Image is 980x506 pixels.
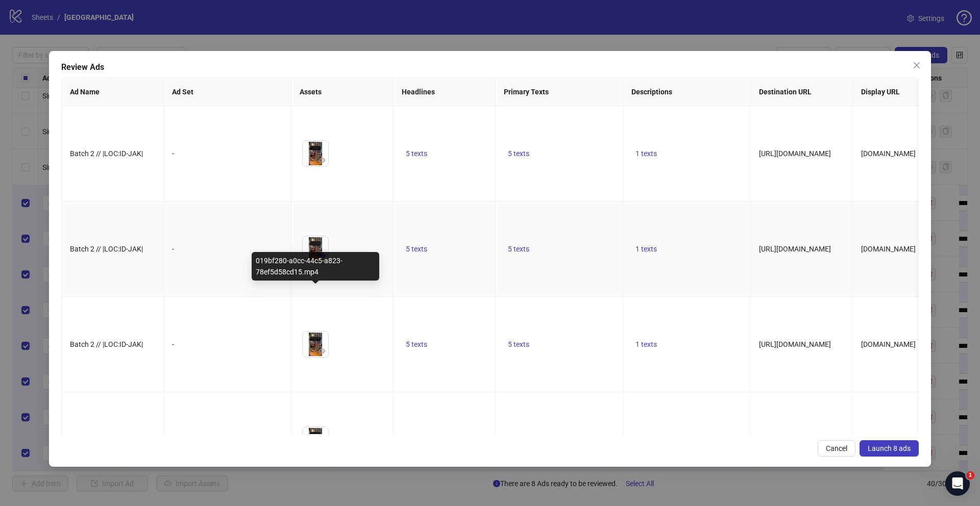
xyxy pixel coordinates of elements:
[303,236,328,262] img: Asset 1
[303,332,328,357] img: Asset 1
[945,471,970,496] iframe: Intercom live chat
[759,340,831,348] span: [URL][DOMAIN_NAME]
[826,444,847,452] span: Cancel
[406,340,427,348] span: 5 texts
[402,338,431,350] button: 5 texts
[303,141,328,166] img: Asset 1
[635,340,657,348] span: 1 texts
[508,340,529,348] span: 5 texts
[70,149,143,158] span: Batch 2 // |LOC:ID-JAK|
[631,243,661,255] button: 1 texts
[70,340,143,348] span: Batch 2 // |LOC:ID-JAK|
[394,78,496,106] th: Headlines
[868,444,911,452] span: Launch 8 ads
[909,57,925,73] button: Close
[861,245,916,253] span: [DOMAIN_NAME]
[172,339,283,350] div: -
[406,149,427,158] span: 5 texts
[402,243,431,255] button: 5 texts
[508,149,529,158] span: 5 texts
[70,245,143,253] span: Batch 2 // |LOC:ID-JAK|
[631,434,661,446] button: 1 texts
[508,245,529,253] span: 5 texts
[61,61,919,73] div: Review Ads
[966,471,974,479] span: 1
[913,61,921,69] span: close
[635,245,657,253] span: 1 texts
[496,78,623,106] th: Primary Texts
[172,148,283,159] div: -
[316,154,328,166] button: Preview
[751,78,853,106] th: Destination URL
[759,245,831,253] span: [URL][DOMAIN_NAME]
[172,243,283,255] div: -
[504,338,533,350] button: 5 texts
[318,347,326,355] span: eye
[861,340,916,348] span: [DOMAIN_NAME]
[818,440,855,457] button: Cancel
[860,440,919,457] button: Launch 8 ads
[316,249,328,262] button: Preview
[164,78,291,106] th: Ad Set
[402,434,431,446] button: 5 texts
[631,147,661,160] button: 1 texts
[759,149,831,158] span: [URL][DOMAIN_NAME]
[303,427,328,452] img: Asset 1
[316,345,328,357] button: Preview
[631,338,661,350] button: 1 texts
[504,147,533,160] button: 5 texts
[504,243,533,255] button: 5 texts
[318,157,326,164] span: eye
[623,78,751,106] th: Descriptions
[402,147,431,160] button: 5 texts
[291,78,394,106] th: Assets
[504,434,533,446] button: 5 texts
[635,149,657,158] span: 1 texts
[252,252,379,281] div: 019bf280-a0cc-44c5-a823-78ef5d58cd15.mp4
[861,149,916,158] span: [DOMAIN_NAME]
[406,245,427,253] span: 5 texts
[62,78,164,106] th: Ad Name
[853,78,955,106] th: Display URL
